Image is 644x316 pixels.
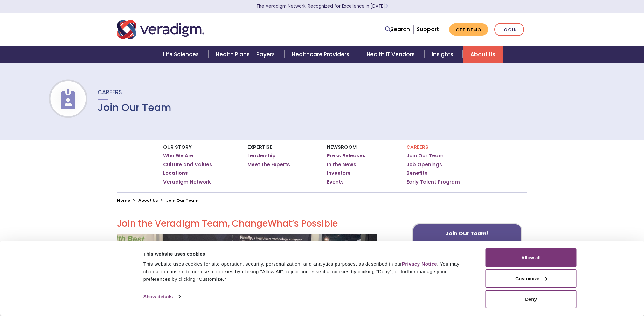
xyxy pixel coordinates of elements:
[143,250,471,258] div: This website uses cookies
[385,25,410,34] a: Search
[138,197,158,203] a: About Us
[98,88,122,96] span: Careers
[327,161,356,168] a: In the News
[494,23,524,36] a: Login
[424,46,463,63] a: Insights
[117,19,204,40] img: Veradigm logo
[98,102,171,114] h1: Join Our Team
[247,161,290,168] a: Meet the Experts
[208,46,284,63] a: Health Plans + Payers
[117,197,130,203] a: Home
[463,46,503,63] a: About Us
[327,153,365,159] a: Press Releases
[446,230,489,237] strong: Join Our Team!
[163,153,193,159] a: Who We Are
[406,161,442,168] a: Job Openings
[163,170,188,176] a: Locations
[163,179,211,185] a: Veradigm Network
[156,46,208,63] a: Life Sciences
[256,3,388,9] a: The Veradigm Network: Recognized for Excellence in [DATE]Learn More
[247,153,276,159] a: Leadership
[284,46,359,63] a: Healthcare Providers
[406,170,427,176] a: Benefits
[117,218,377,229] h2: Join the Veradigm Team, Change
[163,161,212,168] a: Culture and Values
[327,170,350,176] a: Investors
[359,46,424,63] a: Health IT Vendors
[327,179,344,185] a: Events
[406,179,460,185] a: Early Talent Program
[268,217,338,230] span: What’s Possible
[486,269,577,288] button: Customize
[143,292,180,301] a: Show details
[143,260,471,283] div: This website uses cookies for site operation, security, personalization, and analytics purposes, ...
[406,153,444,159] a: Join Our Team
[449,23,488,36] a: Get Demo
[486,248,577,267] button: Allow all
[486,290,577,308] button: Deny
[385,3,388,9] span: Learn More
[417,25,439,33] a: Support
[402,261,437,267] a: Privacy Notice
